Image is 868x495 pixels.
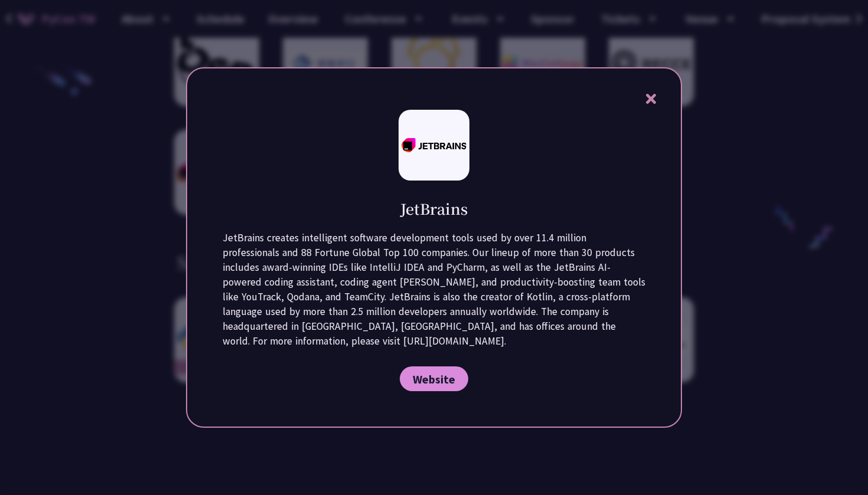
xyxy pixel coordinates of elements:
[413,372,455,386] span: Website
[400,366,468,391] a: Website
[402,138,466,152] img: photo
[223,231,645,349] p: JetBrains creates intelligent software development tools used by over 11.4 million professionals ...
[400,198,468,219] h1: JetBrains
